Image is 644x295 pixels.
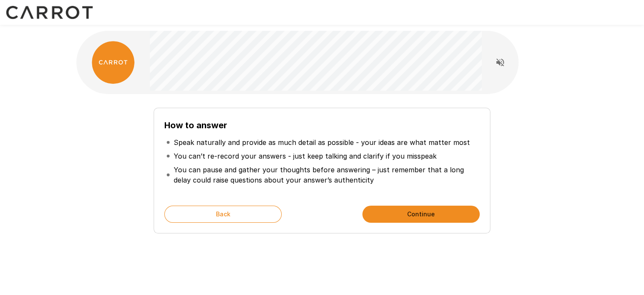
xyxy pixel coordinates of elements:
p: Speak naturally and provide as much detail as possible - your ideas are what matter most [174,137,470,147]
button: Back [164,206,282,223]
button: Continue [362,206,480,223]
button: Read questions aloud [492,54,509,71]
p: You can’t re-record your answers - just keep talking and clarify if you misspeak [174,151,437,161]
p: You can pause and gather your thoughts before answering – just remember that a long delay could r... [174,165,478,185]
b: How to answer [164,120,227,130]
img: carrot_logo.png [92,41,134,84]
